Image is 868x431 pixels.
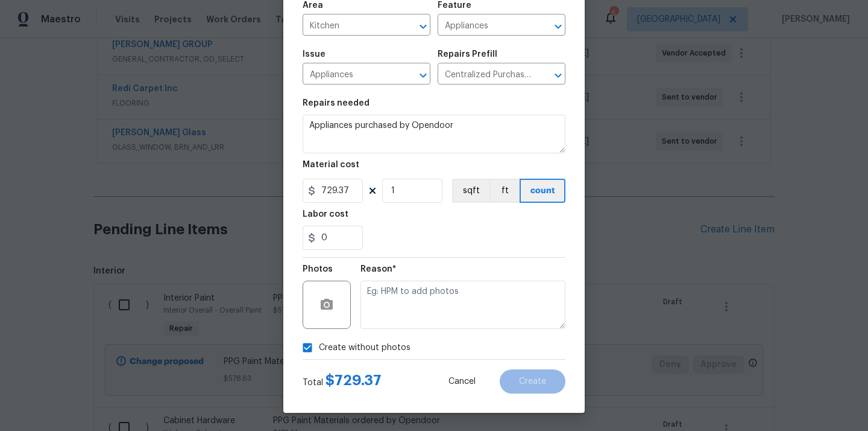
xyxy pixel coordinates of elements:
[550,18,567,35] button: Open
[452,179,489,203] button: sqft
[438,1,471,10] h5: Feature
[303,1,323,10] h5: Area
[303,161,359,169] h5: Material cost
[303,99,370,107] h5: Repairs needed
[438,50,497,59] h5: Repairs Prefill
[303,374,382,389] div: Total
[319,342,410,354] span: Create without photos
[303,265,333,273] h5: Photos
[303,115,565,153] textarea: Appliances purchased by Opendoor
[500,369,565,394] button: Create
[489,179,520,203] button: ft
[429,369,495,394] button: Cancel
[303,50,325,59] h5: Issue
[360,265,396,273] h5: Reason*
[415,18,432,35] button: Open
[519,377,546,386] span: Create
[325,373,382,388] span: $ 729.37
[520,179,565,203] button: count
[448,377,476,386] span: Cancel
[550,67,567,84] button: Open
[303,210,348,219] h5: Labor cost
[415,67,432,84] button: Open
